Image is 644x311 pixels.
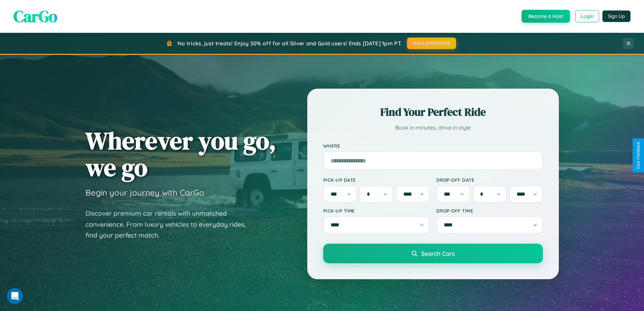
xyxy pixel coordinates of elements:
[177,40,402,47] span: No tricks, just treats! Enjoy 30% off for all Silver and Gold users! Ends [DATE] 1pm PT.
[602,10,630,22] button: Sign Up
[436,208,543,214] label: Drop-off Time
[575,10,599,22] button: Login
[323,208,430,214] label: Pick-up Time
[421,250,455,257] span: Search Cars
[323,105,543,119] h2: Find Your Perfect Ride
[323,177,430,183] label: Pick-up Date
[323,244,543,263] button: Search Cars
[323,143,543,149] label: Where
[86,127,276,181] h1: Wherever you go, we go
[86,208,255,241] p: Discover premium car rentals with unmatched convenience. From luxury vehicles to everyday rides, ...
[636,142,641,169] div: Give Feedback
[14,5,57,27] span: CarGo
[522,10,570,23] button: Become a Host
[407,38,456,49] button: HALLOWEEN30
[323,123,543,133] p: Book in minutes, drive in style
[436,177,543,183] label: Drop-off Date
[7,288,23,304] iframe: Intercom live chat
[86,187,204,198] h3: Begin your journey with CarGo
